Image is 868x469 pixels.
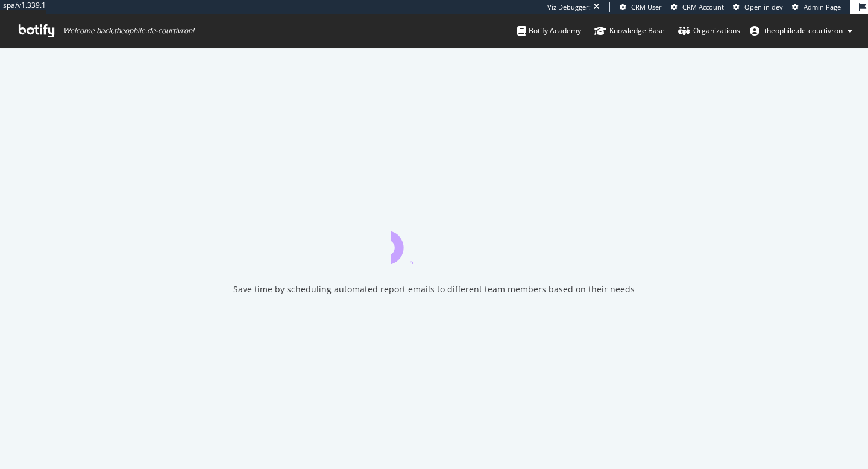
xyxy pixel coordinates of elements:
[594,14,665,47] a: Knowledge Base
[671,2,724,12] a: CRM Account
[631,2,662,11] span: CRM User
[517,14,581,47] a: Botify Academy
[733,2,783,12] a: Open in dev
[744,2,783,11] span: Open in dev
[547,2,591,12] div: Viz Debugger:
[792,2,841,12] a: Admin Page
[517,25,581,37] div: Botify Academy
[678,14,740,47] a: Organizations
[391,221,477,264] div: animation
[63,26,194,36] span: Welcome back, theophile.de-courtivron !
[233,283,635,295] div: Save time by scheduling automated report emails to different team members based on their needs
[804,2,841,11] span: Admin Page
[678,25,740,37] div: Organizations
[682,2,724,11] span: CRM Account
[764,25,843,36] span: theophile.de-courtivron
[740,21,862,40] button: theophile.de-courtivron
[620,2,662,12] a: CRM User
[594,25,665,37] div: Knowledge Base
